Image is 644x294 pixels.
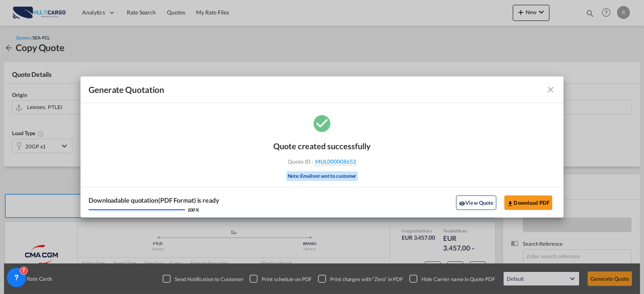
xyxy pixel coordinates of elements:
span: Generate Quotation [89,84,164,95]
div: Note: Email not sent to customer [286,171,358,181]
md-icon: icon-close fg-AAA8AD cursor m-0 [546,85,555,95]
md-dialog: Generate Quotation Quote ... [80,76,563,218]
button: icon-eyeView Quote [456,195,496,210]
div: Quote ID : [275,158,369,165]
div: 100 % [187,207,199,213]
div: Downloadable quotation(PDF Format) is ready [89,196,219,205]
md-icon: icon-eye [459,200,465,207]
md-icon: icon-checkbox-marked-circle [312,113,332,133]
button: Download PDF [504,195,552,210]
div: Quote created successfully [273,141,371,151]
md-icon: icon-download [507,200,514,207]
span: MUL000008652 [315,158,356,165]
